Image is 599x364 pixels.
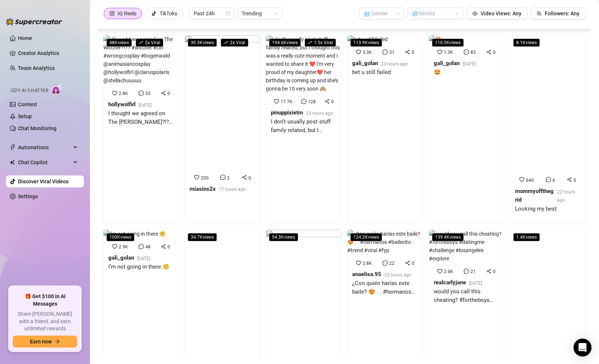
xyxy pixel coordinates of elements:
[271,117,336,135] div: I don’t usually post stuff family related, but I thought this was a really cute moment and I want...
[18,141,71,153] span: Automations
[167,244,170,250] span: 0
[139,244,144,249] span: message
[567,177,572,182] span: share-alt
[220,175,226,180] span: message
[242,175,247,180] span: share-alt
[103,230,166,238] img: I’m not going in there 🤨
[274,99,279,104] span: heart
[432,233,464,241] span: 139.4K views
[437,49,442,55] span: heart
[136,39,163,47] span: 2 x Viral
[167,91,170,96] span: 0
[574,339,592,357] div: Open Intercom Messenger
[108,254,134,261] strong: gali_golan
[405,260,410,266] span: share-alt
[352,271,381,278] strong: anaelisa.95
[160,8,177,19] div: TikToks
[55,339,60,344] span: arrow-right
[437,269,442,274] span: heart
[352,60,378,67] strong: gali_golan
[350,233,382,241] span: 124.2K views
[13,293,77,308] span: 🎁 Get $100 in AI Messages
[18,178,69,184] a: Discover Viral Videos
[161,91,166,96] span: share-alt
[432,39,464,47] span: 110.5K views
[10,160,15,165] img: Chat Copilot
[363,50,372,55] span: 3.3K
[472,11,478,16] span: eye
[324,99,330,104] span: share-alt
[219,187,246,192] span: 17 hours ago
[308,40,312,45] span: rise
[510,230,586,364] img: 🌺🌞 #tattos #love #instalike
[464,269,469,274] span: message
[434,279,466,286] strong: realcarlyjane
[248,175,251,181] span: 0
[221,39,248,47] span: 2 x Viral
[347,35,388,43] img: bet u still failed
[118,8,136,19] div: IG Reels
[347,230,423,254] img: ¿Con quién harías este baile? 😍 . . #hermanos #bailecito #trend #viral #fyp
[429,35,441,43] img: 🤩
[139,91,144,96] span: message
[557,189,575,203] span: 22 hours ago
[103,35,179,224] a: 48Kviewsrise2x ViralI thought we agreed on The Witcher?!?? #witcher #ciri #wrongcosplay #bogenwal...
[13,336,77,348] button: Earn nowarrow-right
[331,99,334,104] span: 0
[108,263,170,272] div: I’m not going in there 🤨
[201,175,209,181] span: 200
[106,39,132,47] span: 48K views
[350,39,382,47] span: 113.9K views
[356,260,361,266] span: heart
[226,11,230,16] span: calendar
[145,91,151,96] span: 33
[493,269,496,274] span: 0
[30,339,52,345] span: Earn now
[510,35,586,169] img: Looking my best
[481,10,521,16] span: Video Views: Any
[103,35,179,85] img: I thought we agreed on The Witcher?!?? #witcher #ciri #wrongcosplay #bogenwald @animasiancosplay ...
[363,261,372,266] span: 2.8K
[271,109,303,116] strong: pinuppixietm
[18,65,55,71] a: Team Analytics
[513,39,540,47] span: 8.1K views
[434,68,476,77] div: 🤩
[185,230,260,364] img: Let’s make an easy Sunday breakfast together 🥐🫧 #easyrecipe #sundymorning #cookwithme #breakfasti...
[356,49,361,55] span: heart
[188,39,217,47] span: 30.3K views
[515,188,554,204] strong: mommyoffthegrid
[493,50,496,55] span: 0
[471,50,476,55] span: 85
[224,40,228,45] span: rise
[10,87,48,94] span: Izzy AI Chatter
[305,39,336,47] span: 1.5 x Viral
[382,49,388,55] span: message
[281,99,293,104] span: 17.7K
[515,205,581,214] div: Looking my best
[6,18,62,25] img: logo-BBDzfeDw.svg
[18,125,57,131] a: Chat Monitoring
[151,11,157,16] span: tik-tok
[530,7,586,19] button: Followers: Any
[352,279,418,297] div: ¿Con quién harías este baile? 😍 . . #hermanos #bailecito #trend #viral #fyp
[546,177,551,182] span: message
[466,7,527,19] button: Video Views: Any
[139,40,143,45] span: rise
[269,39,301,47] span: 194.6K views
[242,8,278,19] span: Trending
[18,35,32,41] a: Home
[188,233,217,241] span: 34.7K views
[190,186,216,192] strong: miasins2x
[13,311,77,333] span: Share [PERSON_NAME] with a friend, and earn unlimited rewards
[405,49,410,55] span: share-alt
[382,260,388,266] span: message
[109,11,115,16] span: instagram
[139,103,152,108] span: [DATE]
[266,35,341,93] img: I don’t usually post stuff family related, but I thought this was a really cute moment and I want...
[119,91,128,96] span: 2.8K
[194,8,230,19] span: Past 24h
[545,10,580,16] span: Followers: Any
[308,99,316,104] span: 128
[18,156,71,168] span: Chat Copilot
[434,60,460,67] strong: gali_golan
